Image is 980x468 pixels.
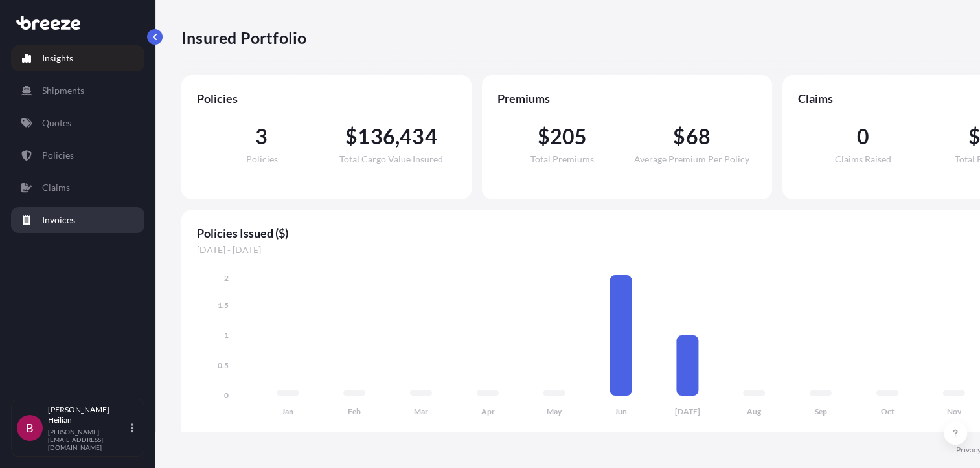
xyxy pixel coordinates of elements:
[400,126,437,147] span: 434
[42,84,84,97] p: Shipments
[395,126,400,147] span: ,
[615,407,627,416] tspan: Jun
[685,126,710,147] span: 68
[11,207,144,233] a: Invoices
[224,273,229,283] tspan: 2
[530,155,594,164] span: Total Premiums
[856,126,869,147] span: 0
[673,126,685,147] span: $
[42,117,71,129] p: Quotes
[218,300,229,310] tspan: 1.5
[815,407,827,416] tspan: Sep
[497,91,757,106] span: Premiums
[26,421,34,434] span: B
[246,155,278,164] span: Policies
[481,407,494,416] tspan: Apr
[224,330,229,340] tspan: 1
[358,126,395,147] span: 136
[634,155,749,164] span: Average Premium Per Policy
[675,407,700,416] tspan: [DATE]
[11,110,144,136] a: Quotes
[42,214,75,227] p: Invoices
[48,405,128,425] p: [PERSON_NAME] Heilian
[11,45,144,71] a: Insights
[880,407,894,416] tspan: Oct
[197,91,456,106] span: Policies
[255,126,268,147] span: 3
[42,149,74,162] p: Policies
[414,407,428,416] tspan: Mar
[224,390,229,400] tspan: 0
[11,175,144,201] a: Claims
[538,126,550,147] span: $
[947,407,962,416] tspan: Nov
[348,407,361,416] tspan: Feb
[547,407,562,416] tspan: May
[48,428,128,451] p: [PERSON_NAME][EMAIL_ADDRESS][DOMAIN_NAME]
[345,126,358,147] span: $
[42,181,70,194] p: Claims
[42,52,73,65] p: Insights
[550,126,587,147] span: 205
[747,407,762,416] tspan: Aug
[11,78,144,104] a: Shipments
[339,155,443,164] span: Total Cargo Value Insured
[181,27,306,48] p: Insured Portfolio
[218,361,229,370] tspan: 0.5
[282,407,293,416] tspan: Jan
[835,155,891,164] span: Claims Raised
[11,142,144,168] a: Policies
